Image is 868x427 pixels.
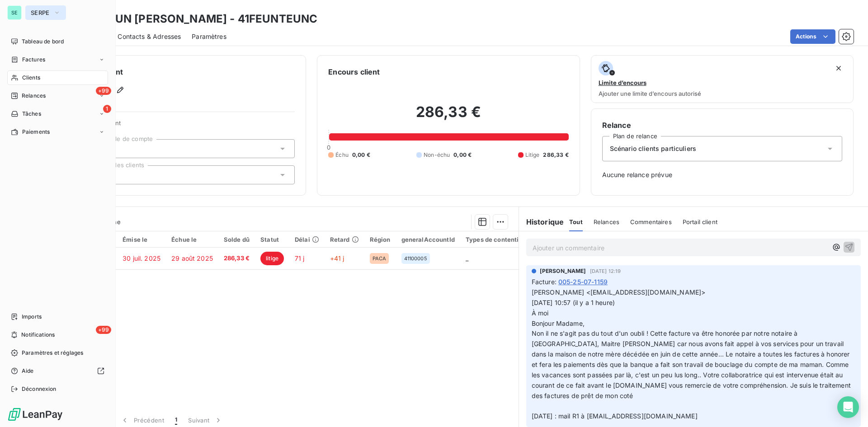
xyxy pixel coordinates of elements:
[401,236,455,243] div: generalAccountId
[123,236,160,243] div: Émise le
[73,119,295,132] span: Propriétés Client
[532,319,585,327] span: Bonjour Madame,
[540,267,586,275] span: [PERSON_NAME]
[171,236,213,243] div: Échue le
[31,9,50,16] span: SERPE
[80,11,317,27] h3: FEUTEUN [PERSON_NAME] - 41FEUNTEUNC
[590,268,621,274] span: [DATE] 12:19
[123,254,160,262] span: 30 juil. 2025
[328,103,568,130] h2: 286,33 €
[424,151,450,159] span: Non-échu
[683,218,717,225] span: Portail client
[370,236,391,243] div: Région
[532,277,557,286] span: Facture :
[7,407,63,422] img: Logo LeanPay
[837,396,859,418] div: Open Intercom Messenger
[22,56,45,64] span: Factures
[55,66,295,77] h6: Informations client
[594,218,619,225] span: Relances
[532,309,549,317] span: À moi
[602,120,842,131] h6: Relance
[21,331,55,339] span: Notifications
[22,38,64,46] span: Tableau de bord
[22,367,34,375] span: Aide
[519,216,564,227] h6: Historique
[569,218,583,225] span: Tout
[610,144,696,153] span: Scénario clients particuliers
[630,218,672,225] span: Commentaires
[599,79,646,86] span: Limite d’encours
[453,151,472,159] span: 0,00 €
[22,385,57,393] span: Déconnexion
[352,151,370,159] span: 0,00 €
[7,5,22,20] div: SE
[558,277,608,286] span: 005-25-07-1159
[7,364,108,378] a: Aide
[532,299,615,306] span: [DATE] 10:57 (il y a 1 heure)
[22,110,41,118] span: Tâches
[330,254,344,262] span: +41 j
[602,170,842,179] span: Aucune relance prévue
[295,236,319,243] div: Délai
[532,329,853,420] span: Non il ne s'agit pas du tout d'un oubli ! Cette facture va être honorée par notre notaire à [GEOG...
[404,256,427,261] span: 41100005
[328,66,380,77] h6: Encours client
[224,254,250,263] span: 286,33 €
[103,105,111,113] span: 1
[532,288,706,296] span: [PERSON_NAME] <[EMAIL_ADDRESS][DOMAIN_NAME]>
[224,236,250,243] div: Solde dû
[96,87,111,95] span: +99
[599,90,701,97] span: Ajouter une limite d’encours autorisé
[96,326,111,334] span: +99
[22,92,46,100] span: Relances
[22,74,40,82] span: Clients
[171,254,213,262] span: 29 août 2025
[22,128,50,136] span: Paiements
[175,416,177,425] span: 1
[330,236,359,243] div: Retard
[295,254,305,262] span: 71 j
[373,256,387,261] span: PACA
[525,151,540,159] span: Litige
[118,32,181,41] span: Contacts & Adresses
[260,252,284,265] span: litige
[466,236,530,243] div: Types de contentieux
[22,313,42,321] span: Imports
[260,236,284,243] div: Statut
[192,32,226,41] span: Paramètres
[327,144,330,151] span: 0
[335,151,349,159] span: Échu
[22,349,83,357] span: Paramètres et réglages
[466,254,468,262] span: _
[790,29,835,44] button: Actions
[543,151,568,159] span: 286,33 €
[591,55,854,103] button: Limite d’encoursAjouter une limite d’encours autorisé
